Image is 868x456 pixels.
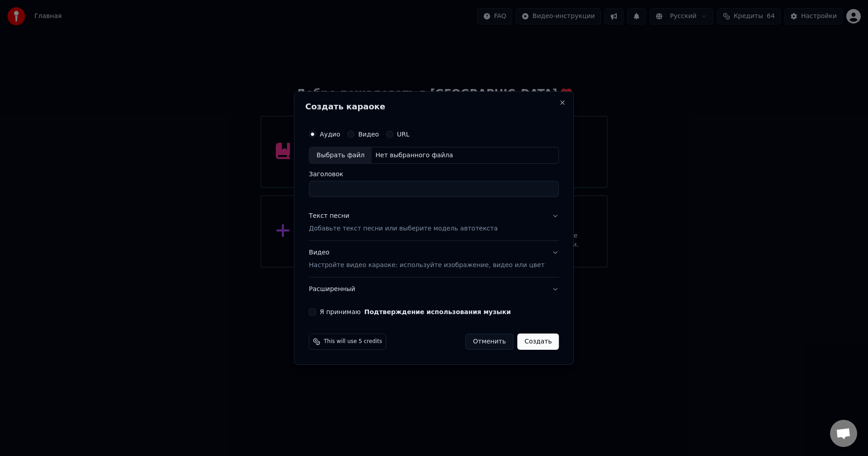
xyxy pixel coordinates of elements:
[465,334,514,350] button: Отменить
[397,131,410,137] label: URL
[309,147,372,164] div: Выбрать файл
[309,171,559,178] label: Заголовок
[364,309,511,315] button: Я принимаю
[309,261,544,270] p: Настройте видео караоке: используйте изображение, видео или цвет
[305,103,562,111] h2: Создать караоке
[517,334,559,350] button: Создать
[309,225,498,234] p: Добавьте текст песни или выберите модель автотекста
[309,212,349,221] div: Текст песни
[372,151,457,160] div: Нет выбранного файла
[320,131,340,137] label: Аудио
[309,241,559,277] button: ВидеоНастройте видео караоке: используйте изображение, видео или цвет
[320,309,511,315] label: Я принимаю
[358,131,379,137] label: Видео
[309,249,544,270] div: Видео
[324,338,382,345] span: This will use 5 credits
[309,205,559,241] button: Текст песниДобавьте текст песни или выберите модель автотекста
[309,277,559,301] button: Расширенный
